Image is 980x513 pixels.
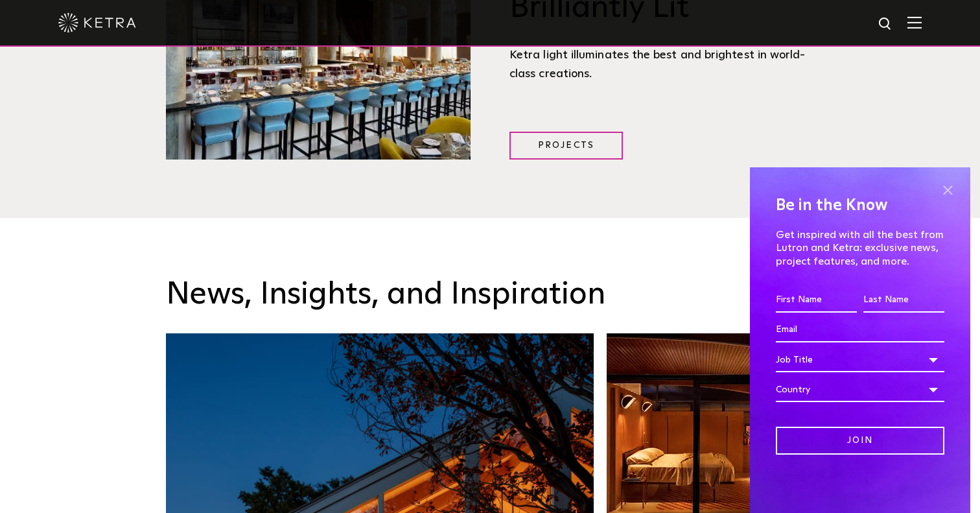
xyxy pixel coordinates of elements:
div: Country [776,377,944,402]
img: Hamburger%20Nav.svg [907,16,922,29]
div: Job Title [776,348,944,372]
input: First Name [776,288,857,313]
input: Email [776,318,944,342]
input: Last Name [863,288,944,313]
input: Join [776,427,944,455]
img: search icon [878,16,894,32]
a: Projects [509,132,623,160]
h3: News, Insights, and Inspiration [166,276,814,314]
div: Ketra light illuminates the best and brightest in world-class creations. [509,46,814,83]
p: Get inspired with all the best from Lutron and Ketra: exclusive news, project features, and more. [776,228,944,268]
img: ketra-logo-2019-white [58,13,136,32]
h4: Be in the Know [776,193,944,218]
